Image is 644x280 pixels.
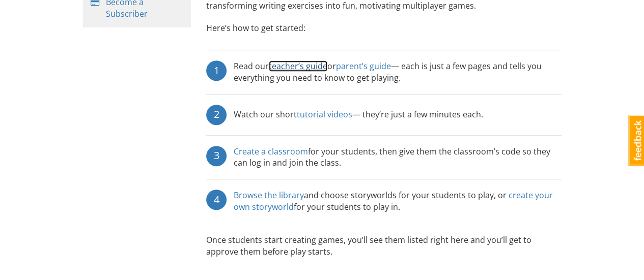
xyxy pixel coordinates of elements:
p: Once students start creating games, you’ll see them listed right here and you’ll get to approve t... [206,234,562,258]
a: create your own storyworld [234,190,553,212]
div: Read our or — each is just a few pages and tells you everything you need to know to get playing. [234,60,562,84]
div: 1 [206,60,227,81]
a: parent’s guide [336,60,391,72]
div: and choose storyworlds for your students to play, or for your students to play in. [234,190,562,213]
div: Watch our short — they’re just a few minutes each. [234,105,483,125]
div: 4 [206,190,227,210]
div: 3 [206,146,227,166]
div: 2 [206,105,227,125]
a: Create a classroom [234,146,308,157]
a: tutorial videos [297,109,352,120]
a: Browse the library [234,190,304,201]
a: teacher’s guide [269,60,327,72]
p: Here’s how to get started: [206,22,562,44]
div: for your students, then give them the classroom’s code so they can log in and join the class. [234,146,562,169]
